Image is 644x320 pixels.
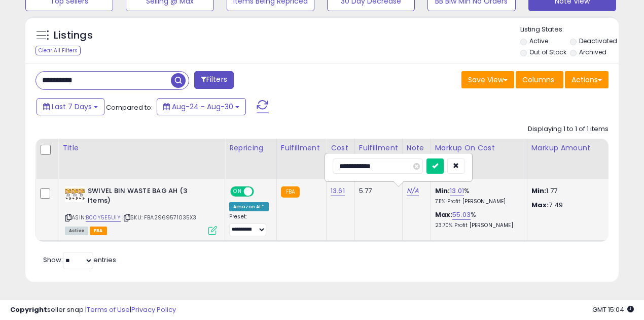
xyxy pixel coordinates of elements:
p: 23.70% Profit [PERSON_NAME] [435,222,519,229]
div: Amazon AI * [229,202,269,211]
a: Privacy Policy [131,305,176,314]
span: OFF [253,187,269,196]
a: B00Y5E5UIY [86,213,121,222]
div: % [435,210,519,229]
span: Show: entries [43,255,116,265]
a: Terms of Use [87,305,130,314]
b: Min: [435,186,450,196]
strong: Min: [531,186,547,196]
button: Filters [194,71,234,89]
small: FBA [281,186,300,198]
label: Active [529,37,548,45]
div: % [435,186,519,205]
h5: Listings [54,28,93,43]
span: 2025-09-7 15:04 GMT [592,305,634,314]
div: Displaying 1 to 1 of 1 items [528,124,609,134]
div: Fulfillment [281,143,322,153]
p: 1.77 [531,186,616,196]
div: Cost [331,143,350,153]
div: seller snap | | [10,305,176,315]
span: Last 7 Days [52,102,92,112]
img: 51-T3TeTANL._SL40_.jpg [65,186,85,202]
a: 13.01 [450,186,464,196]
div: Repricing [229,143,272,153]
div: Fulfillment Cost [359,143,398,164]
span: FBA [90,227,107,235]
div: Markup on Cost [435,143,523,153]
span: ON [231,187,244,196]
p: 7.11% Profit [PERSON_NAME] [435,198,519,205]
strong: Max: [531,200,549,210]
span: Aug-24 - Aug-30 [172,102,233,112]
div: Title [62,143,221,153]
strong: Copyright [10,305,47,314]
p: 7.49 [531,201,616,210]
span: Compared to: [106,103,153,112]
b: Max: [435,210,453,219]
button: Last 7 Days [37,98,104,115]
span: | SKU: FBA2969571035X3 [122,213,197,221]
th: The percentage added to the cost of goods (COGS) that forms the calculator for Min & Max prices. [431,139,527,179]
p: Listing States: [520,25,619,35]
div: Note [407,143,426,153]
b: SWIVEL BIN WASTE BAG AH (3 Items) [88,186,211,208]
label: Out of Stock [529,48,566,56]
label: Archived [579,48,606,56]
span: Columns [522,75,554,85]
button: Save View [461,71,514,88]
div: Clear All Filters [35,46,81,55]
button: Actions [565,71,609,88]
a: 13.61 [331,186,345,196]
button: Aug-24 - Aug-30 [157,98,246,115]
div: 5.77 [359,186,395,196]
div: ASIN: [65,186,217,234]
div: Markup Amount [531,143,619,153]
div: Preset: [229,213,269,236]
a: 55.03 [452,210,471,220]
span: All listings currently available for purchase on Amazon [65,227,88,235]
a: N/A [407,186,419,196]
label: Deactivated [579,37,617,45]
button: Columns [516,71,563,88]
